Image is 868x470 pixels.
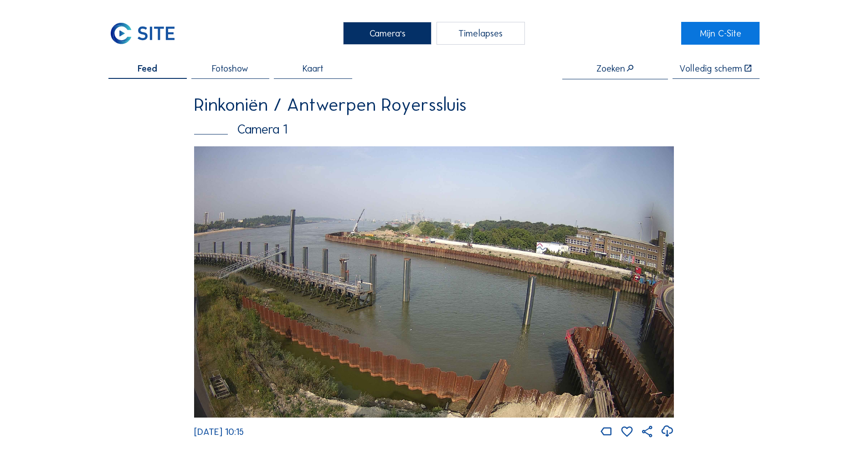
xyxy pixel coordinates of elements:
div: Rinkoniën / Antwerpen Royerssluis [194,96,674,114]
div: Volledig scherm [679,64,742,73]
div: Timelapses [437,22,525,45]
span: Fotoshow [212,64,248,73]
span: Feed [138,64,157,73]
a: C-SITE Logo [108,22,186,45]
img: C-SITE Logo [108,22,177,45]
a: Mijn C-Site [681,22,759,45]
img: Image [194,146,674,418]
div: Camera's [343,22,431,45]
span: Kaart [303,64,324,73]
div: Camera 1 [194,123,674,135]
span: [DATE] 10:15 [194,426,244,437]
